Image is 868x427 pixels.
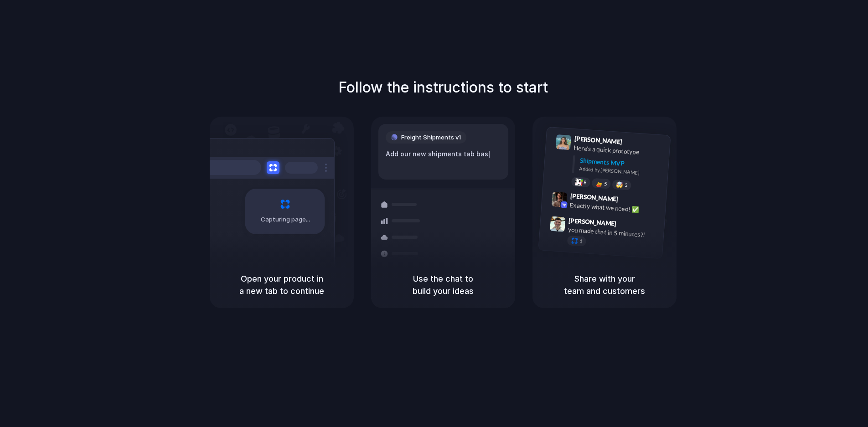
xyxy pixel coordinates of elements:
[625,138,644,149] span: 9:41 AM
[579,239,583,244] span: 1
[401,133,461,142] span: Freight Shipments v1
[584,180,587,185] span: 8
[573,143,665,158] div: Here's a quick prototype
[570,190,618,204] span: [PERSON_NAME]
[579,155,664,170] div: Shipments MVP
[569,200,661,216] div: Exactly what we need! ✅
[221,273,343,297] h5: Open your product in a new tab to continue
[625,182,628,187] span: 3
[579,165,663,178] div: Added by [PERSON_NAME]
[338,77,548,98] h1: Follow the instructions to start
[574,134,622,147] span: [PERSON_NAME]
[621,195,640,206] span: 9:42 AM
[261,215,311,224] span: Capturing page
[386,149,501,159] div: Add our new shipments tab bas
[604,181,607,186] span: 5
[568,225,659,240] div: you made that in 5 minutes?!
[619,220,638,231] span: 9:47 AM
[616,181,624,188] div: 🤯
[488,150,491,158] span: |
[382,273,504,297] h5: Use the chat to build your ideas
[543,273,666,297] h5: Share with your team and customers
[568,215,617,228] span: [PERSON_NAME]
